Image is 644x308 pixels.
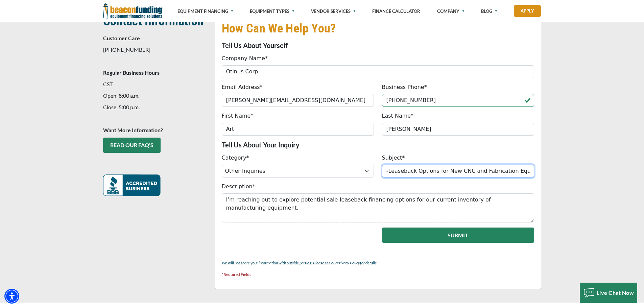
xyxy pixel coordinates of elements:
label: Company Name* [222,54,268,63]
h2: How Can We Help You? [222,21,534,36]
input: Doe [382,123,534,136]
button: Live Chat Now [580,283,638,303]
strong: Want More Information? [103,127,163,133]
strong: Regular Business Hours [103,69,160,76]
label: Last Name* [382,112,414,120]
p: *Required Fields [222,270,534,279]
label: Email Address* [222,83,263,91]
strong: Customer Care [103,35,140,41]
label: Subject* [382,154,405,162]
button: Submit [382,228,534,243]
p: We will not share your information with outside parties! Please see our for details. [222,259,534,267]
p: CST [103,80,207,88]
a: READ OUR FAQ's - open in a new tab [103,138,161,153]
img: READ OUR FAQ's [103,174,161,196]
label: First Name* [222,112,254,120]
p: Close: 5:00 p.m. [103,103,207,111]
a: Apply [514,5,541,17]
input: Beacon Funding [222,65,534,78]
a: Privacy Policy [337,260,360,265]
iframe: reCAPTCHA [222,228,304,248]
input: John [222,123,374,136]
span: Live Chat Now [597,289,634,296]
p: [PHONE_NUMBER] [103,46,207,54]
p: Tell Us About Your Inquiry [222,141,534,149]
p: Open: 8:00 a.m. [103,92,207,100]
label: Description* [222,183,255,191]
input: jdoe@gmail.com [222,94,374,107]
label: Category* [222,154,249,162]
input: (555) 555-5555 [382,94,534,107]
label: Business Phone* [382,83,427,91]
p: Tell Us About Yourself [222,41,534,49]
div: Accessibility Menu [4,289,19,304]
